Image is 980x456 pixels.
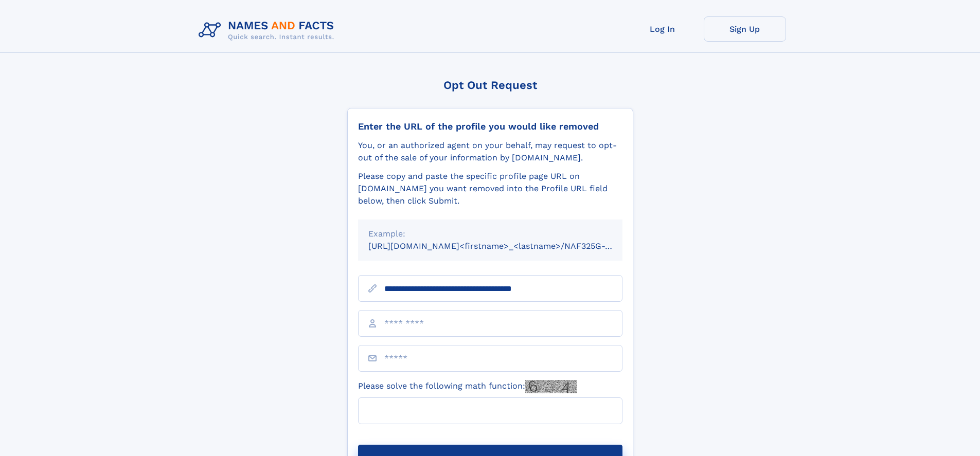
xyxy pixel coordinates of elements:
div: Enter the URL of the profile you would like removed [358,121,622,132]
div: Example: [368,228,612,240]
label: Please solve the following math function: [358,380,577,393]
a: Log In [621,16,704,42]
div: Please copy and paste the specific profile page URL on [DOMAIN_NAME] you want removed into the Pr... [358,170,622,207]
small: [URL][DOMAIN_NAME]<firstname>_<lastname>/NAF325G-xxxxxxxx [368,241,642,251]
img: Logo Names and Facts [194,16,343,44]
div: You, or an authorized agent on your behalf, may request to opt-out of the sale of your informatio... [358,139,622,164]
div: Opt Out Request [347,79,633,92]
a: Sign Up [704,16,786,42]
